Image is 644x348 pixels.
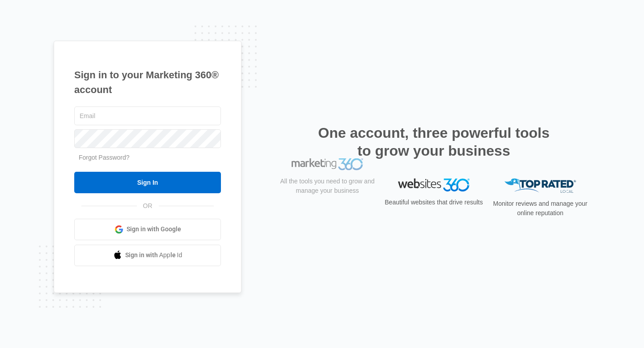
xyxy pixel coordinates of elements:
a: Sign in with Google [74,219,221,240]
a: Sign in with Apple Id [74,245,221,266]
p: All the tools you need to grow and manage your business [277,197,377,216]
span: Sign in with Google [127,225,181,234]
p: Monitor reviews and manage your online reputation [490,199,590,218]
span: OR [137,201,159,211]
p: Beautiful websites that drive results [384,198,484,207]
img: Marketing 360 [292,178,363,191]
h1: Sign in to your Marketing 360® account [74,68,221,97]
input: Email [74,106,221,125]
img: Top Rated Local [504,178,576,193]
h2: One account, three powerful tools to grow your business [315,124,552,160]
img: Websites 360 [398,178,470,191]
a: Forgot Password? [79,154,130,161]
span: Sign in with Apple Id [125,250,182,260]
input: Sign In [74,172,221,193]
